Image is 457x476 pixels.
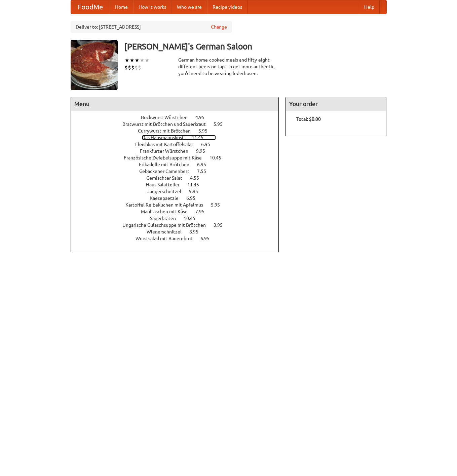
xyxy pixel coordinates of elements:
li: ★ [140,57,145,64]
span: Wurstsalad mit Bauernbrot [136,236,199,241]
span: Frankfurter Würstchen [140,148,195,154]
span: 7.95 [195,209,211,214]
span: Jaegerschnitzel [147,189,188,194]
h4: Your order [286,97,386,111]
h3: [PERSON_NAME]'s German Saloon [124,40,387,53]
span: Kartoffel Reibekuchen mit Apfelmus [125,202,210,208]
li: $ [128,64,131,71]
img: angular.jpg [71,40,118,90]
a: Gebackener Camenbert 7.55 [139,169,219,174]
li: ★ [135,57,140,64]
a: Französische Zwiebelsuppe mit Käse 10.45 [124,155,234,160]
span: 9.95 [189,189,205,194]
span: 9.95 [196,148,212,154]
span: 11.45 [187,182,206,187]
h4: Menu [71,97,279,111]
a: Sauerbraten 10.45 [150,216,208,221]
li: ★ [129,57,135,64]
span: Fleishkas mit Kartoffelsalat [135,142,200,147]
a: Ungarische Gulaschsuppe mit Brötchen 3.95 [122,222,235,228]
li: $ [131,64,135,71]
span: 4.55 [190,175,206,181]
span: 6.95 [186,195,202,201]
div: German home-cooked meals and fifty-eight different beers on tap. To get more authentic, you'd nee... [178,57,279,77]
a: How it works [133,0,172,14]
a: FoodMe [71,0,110,14]
span: Bratwurst mit Brötchen und Sauerkraut [122,121,213,127]
a: Jaegerschnitzel 9.95 [147,189,211,194]
a: Bockwurst Würstchen 4.95 [141,115,217,120]
li: $ [135,64,138,71]
a: Kartoffel Reibekuchen mit Apfelmus 5.95 [125,202,232,208]
a: Das Hausmannskost 11.45 [142,135,216,140]
a: Recipe videos [207,0,247,14]
a: Change [211,24,227,30]
a: Home [110,0,133,14]
div: Deliver to: [STREET_ADDRESS] [71,21,232,33]
a: Help [359,0,380,14]
span: 6.95 [201,142,217,147]
span: Bockwurst Würstchen [141,115,194,120]
li: ★ [145,57,150,64]
span: 6.95 [197,162,213,167]
span: 7.55 [197,169,213,174]
a: Currywurst mit Brötchen 5.95 [138,128,220,134]
a: Who we are [172,0,207,14]
span: Wienerschnitzel [147,229,188,234]
span: Gemischter Salat [146,175,189,181]
li: $ [124,64,128,71]
span: Haus Salatteller [146,182,186,187]
span: Das Hausmannskost [142,135,191,140]
span: 5.95 [198,128,214,134]
li: ★ [124,57,129,64]
span: Sauerbraten [150,216,183,221]
span: 5.95 [214,121,229,127]
span: 10.45 [184,216,202,221]
a: Wurstsalad mit Bauernbrot 6.95 [136,236,222,241]
span: Maultaschen mit Käse [141,209,194,214]
a: Kaesepaetzle 6.95 [150,195,208,201]
span: 5.95 [211,202,227,208]
a: Fleishkas mit Kartoffelsalat 6.95 [135,142,223,147]
span: 10.45 [210,155,228,160]
span: 3.95 [214,222,229,228]
a: Maultaschen mit Käse 7.95 [141,209,217,214]
span: Französische Zwiebelsuppe mit Käse [124,155,208,160]
span: Frikadelle mit Brötchen [139,162,196,167]
a: Frikadelle mit Brötchen 6.95 [139,162,219,167]
a: Gemischter Salat 4.55 [146,175,212,181]
span: 8.95 [189,229,205,234]
a: Wienerschnitzel 8.95 [147,229,211,234]
span: Gebackener Camenbert [139,169,196,174]
li: $ [138,64,141,71]
b: Total: $0.00 [296,116,321,122]
span: Kaesepaetzle [150,195,185,201]
a: Haus Salatteller 11.45 [146,182,212,187]
span: Ungarische Gulaschsuppe mit Brötchen [122,222,213,228]
span: 6.95 [200,236,216,241]
a: Frankfurter Würstchen 9.95 [140,148,218,154]
span: Currywurst mit Brötchen [138,128,197,134]
span: 4.95 [195,115,211,120]
a: Bratwurst mit Brötchen und Sauerkraut 5.95 [122,121,235,127]
span: 11.45 [192,135,210,140]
